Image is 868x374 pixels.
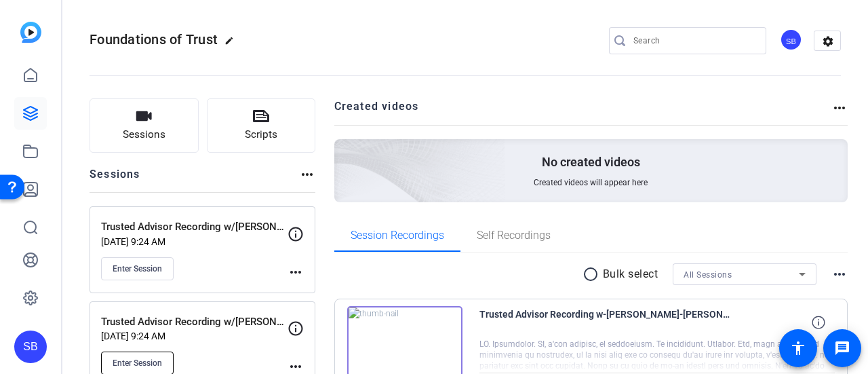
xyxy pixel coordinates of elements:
[684,270,732,280] span: All Sessions
[14,331,47,363] div: SB
[20,22,41,43] img: blue-gradient.svg
[583,266,603,282] mat-icon: radio_button_unchecked
[633,33,755,49] input: Search
[101,219,288,235] p: Trusted Advisor Recording w/[PERSON_NAME]
[831,266,848,282] mat-icon: more_horiz
[831,100,848,116] mat-icon: more_horiz
[351,230,444,241] span: Session Recordings
[113,358,162,369] span: Enter Session
[542,154,640,170] p: No created videos
[603,266,658,282] p: Bulk select
[101,257,174,280] button: Enter Session
[101,236,288,247] p: [DATE] 9:24 AM
[90,166,140,192] h2: Sessions
[834,340,850,356] mat-icon: message
[790,340,806,356] mat-icon: accessibility
[224,36,241,52] mat-icon: edit
[101,314,288,330] p: Trusted Advisor Recording w/[PERSON_NAME]
[780,29,804,52] ngx-avatar: Steven Bernucci
[534,177,648,188] span: Created videos will appear here
[780,29,802,51] div: SB
[90,98,199,153] button: Sessions
[113,263,162,274] span: Enter Session
[101,331,288,341] p: [DATE] 9:24 AM
[814,31,842,52] mat-icon: settings
[90,31,218,48] span: Foundations of Trust
[123,127,165,143] span: Sessions
[299,166,315,183] mat-icon: more_horiz
[182,5,506,299] img: Creted videos background
[207,98,316,153] button: Scripts
[245,127,277,143] span: Scripts
[288,264,304,280] mat-icon: more_horiz
[477,230,551,241] span: Self Recordings
[479,306,730,339] span: Trusted Advisor Recording w-[PERSON_NAME]-[PERSON_NAME] Ehounou1-2025-08-19-14-53-35-023-0
[334,98,832,125] h2: Created videos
